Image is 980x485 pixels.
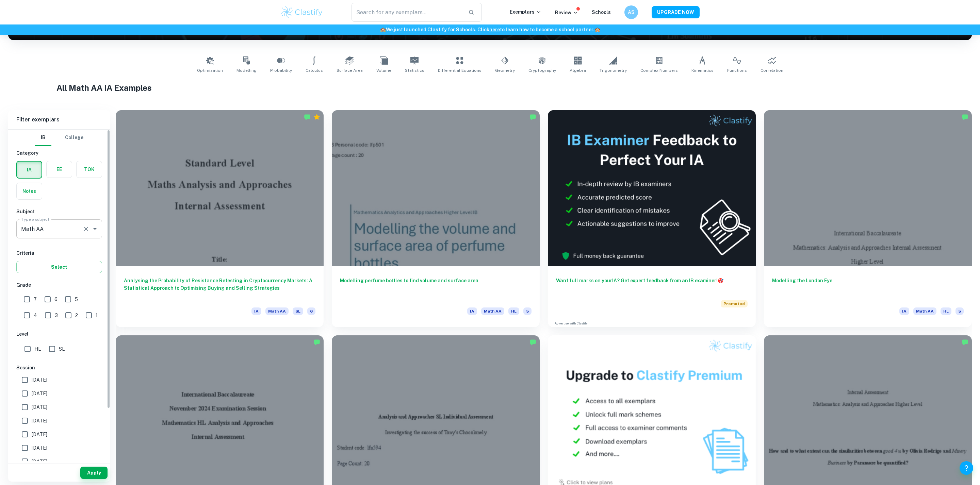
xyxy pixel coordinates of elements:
a: Modelling the London EyeIAMath AAHL5 [764,110,972,327]
span: 🏫 [380,27,386,32]
span: Correlation [761,67,783,73]
span: Volume [376,67,391,73]
button: Notes [17,183,42,199]
span: [DATE] [32,376,47,384]
img: Marked [962,339,968,346]
h6: Analysing the Probability of Resistance Retesting in Cryptocurrency Markets: A Statistical Approa... [124,277,315,299]
a: Modelling perfume bottles to find volume and surface areaIAMath AAHL5 [332,110,540,327]
h1: All Math AA IA Examples [56,82,924,94]
h6: Level [16,330,102,338]
span: Math AA [265,307,289,315]
input: Search for any exemplars... [352,3,463,22]
span: 3 [55,312,58,319]
span: 5 [75,296,78,303]
h6: Filter exemplars [8,110,110,129]
img: Marked [962,114,968,120]
h6: Category [16,149,102,157]
span: Calculus [306,67,323,73]
span: Math AA [913,307,936,315]
span: Modelling [236,67,257,73]
span: [DATE] [32,444,47,452]
span: SL [59,345,65,353]
span: Kinematics [691,67,714,73]
img: Marked [529,339,536,346]
span: IA [899,307,909,315]
button: IA [17,162,42,178]
button: IB [35,130,51,146]
div: Premium [313,114,320,120]
a: Advertise with Clastify [555,321,588,326]
span: [DATE] [32,403,47,411]
button: Select [16,261,102,273]
a: here [489,27,500,32]
h6: Session [16,364,102,371]
span: 🎯 [718,278,723,283]
span: Functions [727,67,747,73]
span: Geometry [495,67,515,73]
button: TOK [77,161,102,178]
span: Probability [270,67,292,73]
button: UPGRADE NOW [652,6,700,18]
span: [DATE] [32,417,47,424]
h6: Modelling the London Eye [772,277,964,299]
button: College [65,130,83,146]
img: Marked [304,114,311,120]
span: Algebra [570,67,586,73]
button: Clear [81,224,91,234]
h6: Criteria [16,249,102,257]
h6: We just launched Clastify for Schools. Click to learn how to become a school partner. [1,26,979,33]
span: IA [251,307,261,315]
span: IA [467,307,477,315]
span: 1 [96,312,98,319]
span: SL [293,307,303,315]
label: Type a subject [21,216,49,222]
div: Filter type choice [35,130,83,146]
h6: Want full marks on your IA ? Get expert feedback from an IB examiner! [556,277,748,292]
span: 2 [75,312,78,319]
span: HL [34,345,41,353]
a: Analysing the Probability of Resistance Retesting in Cryptocurrency Markets: A Statistical Approa... [116,110,324,327]
h6: AS [627,9,635,16]
button: Open [90,224,100,234]
h6: Subject [16,208,102,215]
h6: Grade [16,281,102,289]
img: Marked [313,339,320,346]
img: Clastify logo [280,5,324,19]
button: AS [624,5,638,19]
span: Optimization [197,67,223,73]
span: HL [941,307,951,315]
h6: Modelling perfume bottles to find volume and surface area [340,277,532,299]
span: Cryptography [528,67,556,73]
span: 4 [34,312,37,319]
a: Schools [592,10,611,15]
span: 6 [54,296,58,303]
button: Apply [80,467,108,479]
span: Surface Area [337,67,363,73]
span: [DATE] [32,431,47,438]
button: EE [47,161,72,178]
span: Differential Equations [438,67,481,73]
a: Want full marks on yourIA? Get expert feedback from an IB examiner!PromotedAdvertise with Clastify [548,110,756,327]
span: 7 [34,296,37,303]
span: Math AA [481,307,504,315]
p: Exemplars [510,8,541,16]
p: Review [555,9,578,16]
span: 5 [955,307,964,315]
span: Complex Numbers [640,67,678,73]
span: [DATE] [32,458,47,465]
button: Help and Feedback [960,461,973,475]
span: HL [508,307,519,315]
span: Promoted [721,300,748,307]
img: Marked [529,114,536,120]
img: Thumbnail [548,110,756,266]
span: 6 [307,307,315,315]
span: Trigonometry [600,67,627,73]
span: 5 [523,307,532,315]
span: Statistics [405,67,424,73]
span: 🏫 [594,27,600,32]
span: [DATE] [32,390,47,397]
